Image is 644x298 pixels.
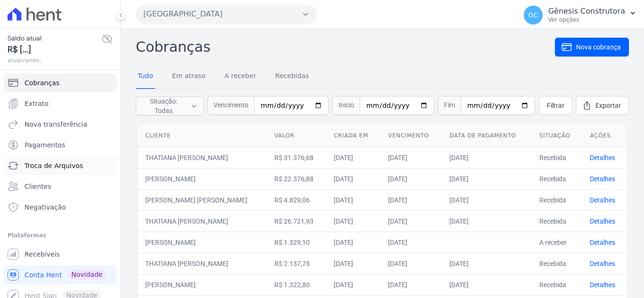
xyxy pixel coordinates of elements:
[590,239,615,246] a: Detalhes
[25,99,49,108] span: Extrato
[547,101,564,110] span: Filtrar
[273,64,311,89] a: Recebidas
[532,189,583,210] td: Recebida
[332,96,360,115] span: Início
[136,5,317,24] button: [GEOGRAPHIC_DATA]
[138,232,267,253] td: [PERSON_NAME]
[4,266,116,284] a: Conta Hent Novidade
[25,182,51,191] span: Clientes
[442,210,531,232] td: [DATE]
[590,260,615,267] a: Detalhes
[326,189,380,210] td: [DATE]
[380,274,442,295] td: [DATE]
[590,217,615,225] a: Detalhes
[8,43,101,56] span: R$ [...]
[590,154,615,161] a: Detalhes
[442,189,531,210] td: [DATE]
[380,210,442,232] td: [DATE]
[326,147,380,168] td: [DATE]
[555,38,629,56] a: Nova cobrança
[25,161,83,170] span: Troca de Arquivos
[442,147,531,168] td: [DATE]
[576,96,629,115] a: Exportar
[267,253,326,274] td: R$ 2.137,75
[136,36,555,57] h2: Cobranças
[138,189,267,210] td: [PERSON_NAME] [PERSON_NAME]
[267,189,326,210] td: R$ 4.829,06
[170,64,207,89] a: Em atraso
[380,147,442,168] td: [DATE]
[267,232,326,253] td: R$ 1.329,10
[326,210,380,232] td: [DATE]
[326,232,380,253] td: [DATE]
[4,94,116,113] a: Extrato
[326,168,380,189] td: [DATE]
[532,124,583,147] th: Situação
[4,156,116,175] a: Troca de Arquivos
[380,253,442,274] td: [DATE]
[380,168,442,189] td: [DATE]
[8,33,101,43] span: Saldo atual
[25,78,59,88] span: Cobranças
[25,120,87,129] span: Nova transferência
[267,274,326,295] td: R$ 1.322,80
[67,269,106,280] span: Novidade
[532,147,583,168] td: Recebida
[25,270,62,280] span: Conta Hent
[223,64,258,89] a: A receber
[532,232,583,253] td: A receber
[380,124,442,147] th: Vencimento
[8,56,101,64] span: atualizando...
[590,196,615,204] a: Detalhes
[4,198,116,217] a: Negativação
[442,274,531,295] td: [DATE]
[590,281,615,289] a: Detalhes
[267,147,326,168] td: R$ 31.376,68
[138,147,267,168] td: THATIANA [PERSON_NAME]
[136,97,204,115] button: Situação: Todas
[532,210,583,232] td: Recebida
[138,124,267,147] th: Cliente
[138,210,267,232] td: THATIANA [PERSON_NAME]
[595,101,621,110] span: Exportar
[516,2,644,28] button: GC Gênesis Construtora Ver opções
[442,124,531,147] th: Data de pagamento
[548,16,625,24] p: Ver opções
[380,189,442,210] td: [DATE]
[142,97,185,115] span: Situação: Todas
[4,115,116,134] a: Nova transferência
[548,7,625,16] p: Gênesis Construtora
[532,253,583,274] td: Recebida
[442,253,531,274] td: [DATE]
[267,124,326,147] th: Valor
[590,175,615,183] a: Detalhes
[207,96,254,115] span: Vencimento
[4,245,116,264] a: Recebíveis
[326,274,380,295] td: [DATE]
[4,73,116,92] a: Cobranças
[380,232,442,253] td: [DATE]
[326,124,380,147] th: Criada em
[25,202,66,212] span: Negativação
[442,168,531,189] td: [DATE]
[539,96,572,115] a: Filtrar
[4,136,116,154] a: Pagamentos
[4,177,116,196] a: Clientes
[438,96,461,115] span: Fim
[25,250,60,259] span: Recebíveis
[267,210,326,232] td: R$ 26.721,93
[326,253,380,274] td: [DATE]
[138,253,267,274] td: THATIANA [PERSON_NAME]
[8,230,113,241] div: Plataformas
[528,12,538,18] span: GC
[532,274,583,295] td: Recebida
[136,64,155,89] a: Tudo
[138,274,267,295] td: [PERSON_NAME]
[582,124,627,147] th: Ações
[138,168,267,189] td: [PERSON_NAME]
[25,140,65,150] span: Pagamentos
[267,168,326,189] td: R$ 22.376,88
[576,42,621,52] span: Nova cobrança
[532,168,583,189] td: Recebida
